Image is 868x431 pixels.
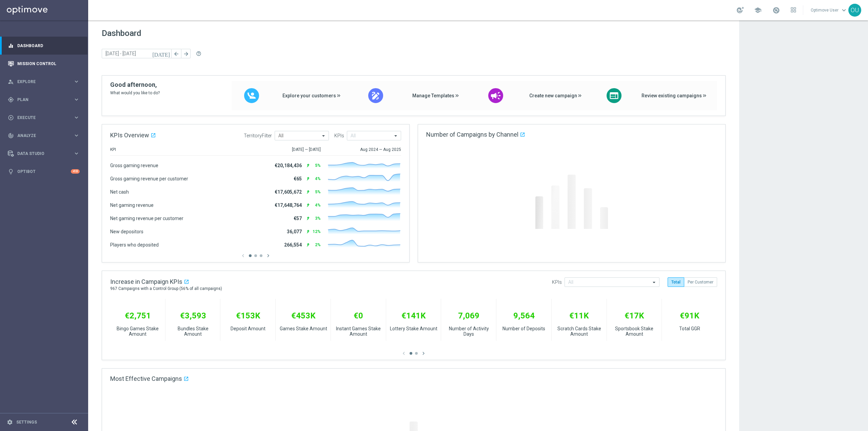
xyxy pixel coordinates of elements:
[17,98,73,102] span: Plan
[7,43,80,48] button: equalizer Dashboard
[7,169,80,174] button: lightbulb Optibot +10
[8,97,14,103] i: gps_fixed
[17,37,80,55] a: Dashboard
[7,115,80,120] button: play_circle_outline Execute keyboard_arrow_right
[17,55,80,73] a: Mission Control
[73,78,80,85] i: keyboard_arrow_right
[8,115,14,121] i: play_circle_outline
[17,162,71,180] a: Optibot
[71,169,80,174] div: +10
[7,79,80,84] button: person_search Explore keyboard_arrow_right
[8,43,14,49] i: equalizer
[8,133,73,139] div: Analyze
[8,37,80,55] div: Dashboard
[8,97,73,103] div: Plan
[73,150,80,157] i: keyboard_arrow_right
[810,5,848,15] a: Optimove Userkeyboard_arrow_down
[7,419,13,425] i: settings
[8,162,80,180] div: Optibot
[16,420,37,424] a: Settings
[754,6,762,14] span: school
[848,4,861,17] div: OU
[73,96,80,103] i: keyboard_arrow_right
[7,97,80,102] button: gps_fixed Plan keyboard_arrow_right
[17,134,73,138] span: Analyze
[7,133,80,138] button: track_changes Analyze keyboard_arrow_right
[8,151,73,157] div: Data Studio
[8,169,14,175] i: lightbulb
[8,79,14,85] i: person_search
[17,80,73,84] span: Explore
[8,79,73,85] div: Explore
[8,115,73,121] div: Execute
[7,151,80,156] button: Data Studio keyboard_arrow_right
[17,116,73,120] span: Execute
[840,6,848,14] span: keyboard_arrow_down
[73,132,80,139] i: keyboard_arrow_right
[8,133,14,139] i: track_changes
[7,61,80,66] button: Mission Control
[73,114,80,121] i: keyboard_arrow_right
[17,152,73,156] span: Data Studio
[8,55,80,73] div: Mission Control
